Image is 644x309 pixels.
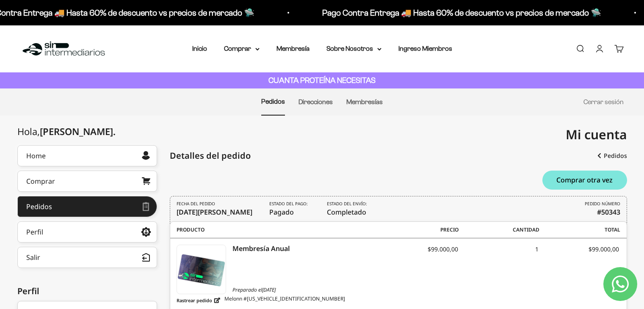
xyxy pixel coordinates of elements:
[566,126,627,143] span: Mi cuenta
[262,286,276,293] time: [DATE]
[177,245,226,294] img: Membresía Anual
[26,152,46,159] div: Home
[585,201,620,207] i: PEDIDO NÚMERO
[322,6,601,19] p: Pago Contra Entrega 🚚 Hasta 60% de descuento vs precios de mercado 🛸
[17,145,157,166] a: Home
[17,247,157,268] button: Salir
[17,196,157,217] a: Pedidos
[17,285,157,298] div: Perfil
[597,207,620,217] b: #50343
[26,178,55,185] div: Comprar
[539,245,619,262] div: $99.000,00
[539,226,620,234] span: Total
[192,45,207,52] a: Inicio
[177,245,226,294] a: Membresía Anual
[177,295,220,306] a: Rastrear pedido
[583,98,624,105] a: Cerrar sesión
[276,45,310,52] a: Membresía
[459,226,539,234] span: Cantidad
[177,286,378,294] span: Preparado el
[177,207,252,217] time: [DATE][PERSON_NAME]
[17,171,157,192] a: Comprar
[269,201,308,207] i: Estado del pago:
[224,43,260,54] summary: Comprar
[224,295,345,306] span: Melonn #[US_VEHICLE_IDENTIFICATION_NUMBER]
[597,148,627,163] a: Pedidos
[261,98,285,105] a: Pedidos
[26,203,52,210] div: Pedidos
[299,98,333,105] a: Direcciones
[327,201,367,207] i: Estado del envío:
[268,76,376,85] strong: CUANTA PROTEÍNA NECESITAS
[378,226,459,234] span: Precio
[458,245,539,262] div: 1
[177,201,215,207] i: FECHA DEL PEDIDO
[17,126,116,137] div: Hola,
[170,149,251,162] div: Detalles del pedido
[232,245,377,252] a: Membresía Anual
[556,177,613,183] span: Comprar otra vez
[113,125,116,138] span: .
[269,201,310,217] span: Pagado
[26,254,40,261] div: Salir
[327,201,369,217] span: Completado
[428,245,458,253] span: $99.000,00
[17,221,157,243] a: Perfil
[346,98,383,105] a: Membresías
[326,43,381,54] summary: Sobre Nosotros
[398,45,452,52] a: Ingreso Miembros
[542,171,627,190] button: Comprar otra vez
[26,229,43,235] div: Perfil
[40,125,116,138] span: [PERSON_NAME]
[177,226,378,234] span: Producto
